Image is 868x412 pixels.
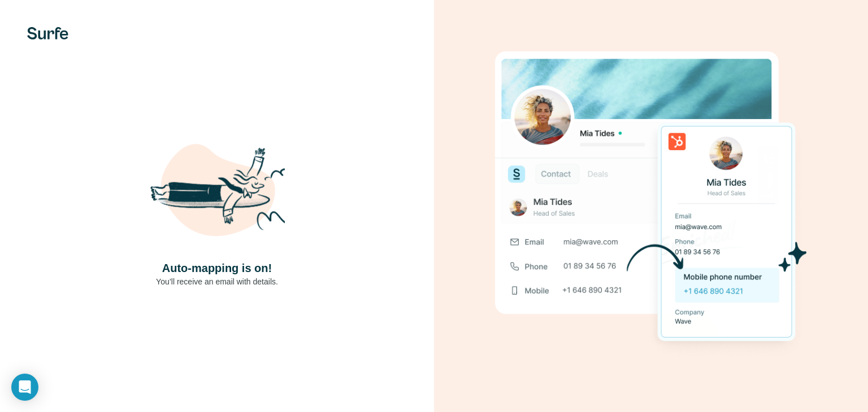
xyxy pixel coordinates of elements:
[11,374,38,401] div: Open Intercom Messenger
[27,27,68,40] img: Surfe's logo
[162,260,272,276] h4: Auto-mapping is on!
[156,276,278,287] p: You’ll receive an email with details.
[495,51,807,360] img: Download Success
[149,125,285,260] img: Shaka Illustration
